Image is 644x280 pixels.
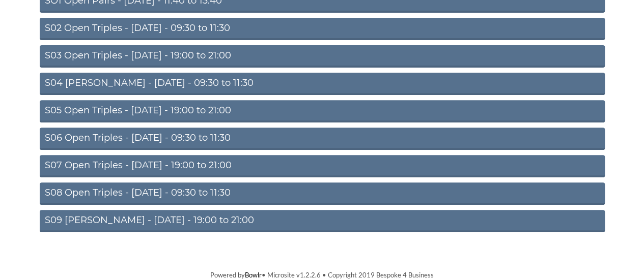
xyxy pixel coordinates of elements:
[40,210,605,232] a: S09 [PERSON_NAME] - [DATE] - 19:00 to 21:00
[40,73,605,95] a: S04 [PERSON_NAME] - [DATE] - 09:30 to 11:30
[245,271,262,279] a: Bowlr
[40,128,605,150] a: S06 Open Triples - [DATE] - 09:30 to 11:30
[40,182,605,205] a: S08 Open Triples - [DATE] - 09:30 to 11:30
[40,18,605,40] a: S02 Open Triples - [DATE] - 09:30 to 11:30
[40,45,605,68] a: S03 Open Triples - [DATE] - 19:00 to 21:00
[210,271,434,279] span: Powered by • Microsite v1.2.2.6 • Copyright 2019 Bespoke 4 Business
[40,155,605,177] a: S07 Open Triples - [DATE] - 19:00 to 21:00
[40,100,605,122] a: S05 Open Triples - [DATE] - 19:00 to 21:00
